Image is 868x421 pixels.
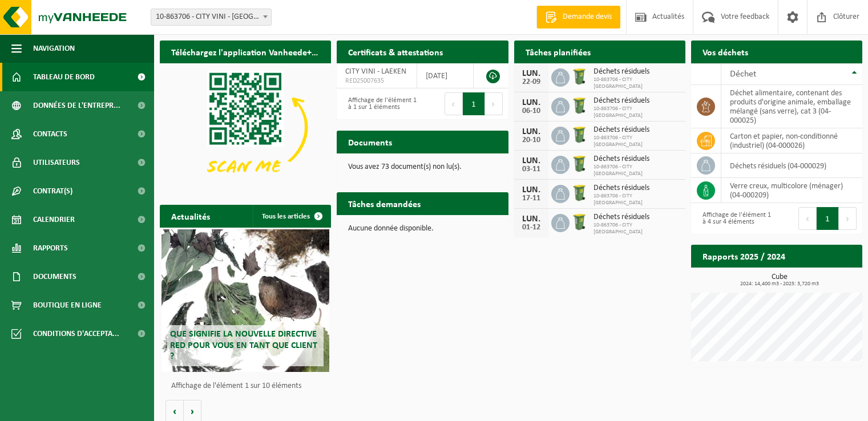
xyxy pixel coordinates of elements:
span: Déchets résiduels [594,126,680,135]
div: LUN. [520,127,543,136]
span: 10-863706 - CITY [GEOGRAPHIC_DATA] [594,106,680,119]
button: Previous [445,92,463,115]
td: déchets résiduels (04-000029) [721,153,862,178]
td: verre creux, multicolore (ménager) (04-000209) [721,178,862,203]
p: Affichage de l'élément 1 sur 10 éléments [171,382,325,390]
button: 1 [463,92,485,115]
a: Demande devis [536,6,620,29]
td: carton et papier, non-conditionné (industriel) (04-000026) [721,128,862,153]
span: 10-863706 - CITY VINI - LAEKEN [151,9,271,25]
img: WB-0240-HPE-GN-51 [570,183,589,203]
div: 03-11 [520,165,543,173]
span: Contacts [33,120,67,148]
span: Calendrier [33,205,75,234]
span: Déchets résiduels [594,67,680,76]
span: Contrat(s) [33,177,72,205]
img: WB-0240-HPE-GN-51 [570,96,589,115]
span: CITY VINI - LAEKEN [345,67,406,76]
a: Que signifie la nouvelle directive RED pour vous en tant que client ? [162,229,329,372]
div: 22-09 [520,78,543,86]
h2: Certificats & attestations [337,41,454,63]
div: LUN. [520,69,543,78]
span: Déchets résiduels [594,96,680,106]
span: Documents [33,262,76,291]
div: LUN. [520,98,543,107]
span: Boutique en ligne [33,291,102,319]
span: 10-863706 - CITY VINI - LAEKEN [151,9,272,26]
img: WB-0240-HPE-GN-51 [570,154,589,173]
button: Next [839,207,857,230]
span: Déchets résiduels [594,155,680,164]
span: Utilisateurs [33,148,80,177]
div: 20-10 [520,136,543,144]
div: Affichage de l'élément 1 à 1 sur 1 éléments [342,91,417,116]
div: LUN. [520,185,543,195]
h2: Tâches planifiées [514,41,602,63]
span: Déchets résiduels [594,213,680,222]
p: Vous avez 73 document(s) non lu(s). [348,163,496,171]
img: WB-0240-HPE-GN-51 [570,212,589,232]
h3: Cube [697,273,862,287]
img: Download de VHEPlus App [160,63,331,192]
button: Previous [798,207,817,230]
h2: Vos déchets [691,41,760,63]
h2: Rapports 2025 / 2024 [691,245,797,267]
h2: Documents [337,131,403,153]
div: LUN. [520,156,543,165]
div: LUN. [520,214,543,224]
span: Données de l'entrepr... [33,91,120,120]
td: déchet alimentaire, contenant des produits d'origine animale, emballage mélangé (sans verre), cat... [721,85,862,128]
h2: Téléchargez l'application Vanheede+ maintenant! [160,41,331,63]
span: Conditions d'accepta... [33,319,119,348]
h2: Actualités [160,205,221,227]
img: WB-0240-HPE-GN-51 [570,67,589,86]
button: Next [485,92,503,115]
span: 10-863706 - CITY [GEOGRAPHIC_DATA] [594,76,680,90]
span: Rapports [33,234,68,262]
span: Que signifie la nouvelle directive RED pour vous en tant que client ? [170,330,317,361]
img: WB-0240-HPE-GN-51 [570,125,589,144]
span: Navigation [33,34,75,63]
a: Consulter les rapports [763,267,861,290]
span: Déchet [730,70,756,79]
h2: Tâches demandées [337,192,432,214]
div: 06-10 [520,107,543,115]
span: 10-863706 - CITY [GEOGRAPHIC_DATA] [594,135,680,148]
div: Affichage de l'élément 1 à 4 sur 4 éléments [697,206,771,231]
span: RED25007635 [345,76,408,86]
span: 10-863706 - CITY [GEOGRAPHIC_DATA] [594,193,680,207]
span: Demande devis [560,11,615,23]
span: 10-863706 - CITY [GEOGRAPHIC_DATA] [594,222,680,236]
td: [DATE] [417,63,474,88]
a: Tous les articles [253,205,330,228]
p: Aucune donnée disponible. [348,225,496,233]
button: 1 [817,207,839,230]
span: 2024: 14,400 m3 - 2025: 3,720 m3 [697,281,862,287]
span: Tableau de bord [33,63,95,91]
span: 10-863706 - CITY [GEOGRAPHIC_DATA] [594,164,680,177]
div: 17-11 [520,195,543,203]
div: 01-12 [520,224,543,232]
span: Déchets résiduels [594,184,680,193]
